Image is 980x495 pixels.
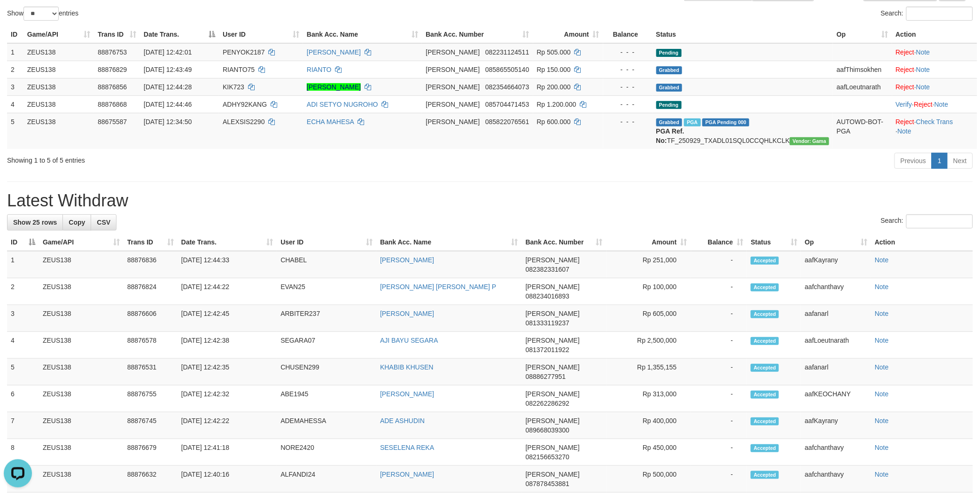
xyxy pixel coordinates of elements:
[303,26,422,43] th: Bank Acc. Name: activate to sort column ascending
[603,26,653,43] th: Balance
[684,118,700,126] span: Marked by aafpengsreynich
[526,453,569,461] span: Copy 082156653270 to clipboard
[691,359,747,385] td: -
[98,101,127,108] span: 88876868
[691,466,747,493] td: -
[7,61,23,78] td: 2
[896,101,912,108] a: Verify
[607,47,649,57] div: - - -
[485,48,529,56] span: Copy 082231124511 to clipboard
[223,83,244,91] span: KIK723
[277,385,376,412] td: ABE1945
[751,337,779,345] span: Accepted
[39,278,124,305] td: ZEUS138
[23,61,94,78] td: ZEUS138
[7,305,39,332] td: 3
[23,113,94,149] td: ZEUS138
[23,78,94,95] td: ZEUS138
[526,256,580,264] span: [PERSON_NAME]
[801,251,871,278] td: aafKayrany
[896,66,915,73] a: Reject
[892,78,977,95] td: ·
[607,466,691,493] td: Rp 500,000
[526,319,569,327] span: Copy 081333119237 to clipboard
[916,48,930,56] a: Note
[422,26,533,43] th: Bank Acc. Number: activate to sort column ascending
[7,43,23,61] td: 1
[751,391,779,399] span: Accepted
[691,385,747,412] td: -
[656,66,683,74] span: Grabbed
[526,346,569,354] span: Copy 081372011922 to clipboard
[23,95,94,113] td: ZEUS138
[607,82,649,92] div: - - -
[7,359,39,385] td: 5
[144,48,192,56] span: [DATE] 12:42:01
[223,66,255,73] span: RIANTO75
[526,390,580,398] span: [PERSON_NAME]
[178,278,277,305] td: [DATE] 12:44:22
[178,251,277,278] td: [DATE] 12:44:33
[277,359,376,385] td: CHUSEN299
[277,412,376,439] td: ADEMAHESSA
[916,83,930,91] a: Note
[751,417,779,425] span: Accepted
[7,152,401,165] div: Showing 1 to 5 of 5 entries
[537,48,571,56] span: Rp 505.000
[144,101,192,108] span: [DATE] 12:44:46
[178,234,277,251] th: Date Trans.: activate to sort column ascending
[526,337,580,344] span: [PERSON_NAME]
[485,101,529,108] span: Copy 085704471453 to clipboard
[607,251,691,278] td: Rp 251,000
[898,127,912,135] a: Note
[7,439,39,466] td: 8
[526,283,580,291] span: [PERSON_NAME]
[223,101,267,108] span: ADHY92KANG
[932,153,948,169] a: 1
[607,234,691,251] th: Amount: activate to sort column ascending
[751,283,779,291] span: Accepted
[871,234,973,251] th: Action
[39,332,124,359] td: ZEUS138
[833,113,892,149] td: AUTOWD-BOT-PGA
[380,471,434,478] a: [PERSON_NAME]
[124,332,178,359] td: 88876578
[380,417,425,424] a: ADE ASHUDIN
[526,480,569,487] span: Copy 087878453881 to clipboard
[426,101,480,108] span: [PERSON_NAME]
[892,113,977,149] td: · ·
[380,310,434,317] a: [PERSON_NAME]
[875,417,889,424] a: Note
[881,7,973,21] label: Search:
[906,214,973,228] input: Search:
[691,278,747,305] td: -
[277,305,376,332] td: ARBITER237
[607,385,691,412] td: Rp 313,000
[691,412,747,439] td: -
[607,412,691,439] td: Rp 400,000
[607,305,691,332] td: Rp 605,000
[751,471,779,479] span: Accepted
[39,305,124,332] td: ZEUS138
[691,251,747,278] td: -
[4,4,32,32] button: Open LiveChat chat widget
[526,373,566,380] span: Copy 08886277951 to clipboard
[39,412,124,439] td: ZEUS138
[875,283,889,291] a: Note
[124,412,178,439] td: 88876745
[607,359,691,385] td: Rp 1,355,155
[790,137,829,145] span: Vendor URL: https://trx31.1velocity.biz
[7,78,23,95] td: 3
[144,66,192,73] span: [DATE] 12:43:49
[801,466,871,493] td: aafchanthavy
[607,332,691,359] td: Rp 2,500,000
[7,332,39,359] td: 4
[875,471,889,478] a: Note
[656,84,683,92] span: Grabbed
[526,310,580,317] span: [PERSON_NAME]
[124,278,178,305] td: 88876824
[223,48,265,56] span: PENYOK2187
[892,61,977,78] td: ·
[7,278,39,305] td: 2
[653,26,833,43] th: Status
